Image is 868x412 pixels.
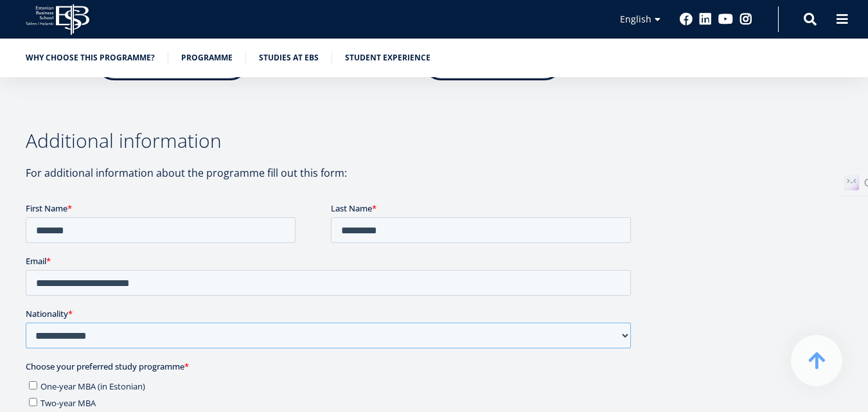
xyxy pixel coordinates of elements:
a: Youtube [718,13,733,26]
p: For additional information about the programme fill out this form: [26,163,636,183]
a: Facebook [680,13,693,26]
a: Student experience [345,51,430,64]
h3: Additional information [26,131,636,150]
a: Instagram [740,13,752,26]
a: Why choose this programme? [26,51,155,64]
a: Studies at EBS [259,51,319,64]
a: Linkedin [699,13,712,26]
a: Programme [181,51,233,64]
